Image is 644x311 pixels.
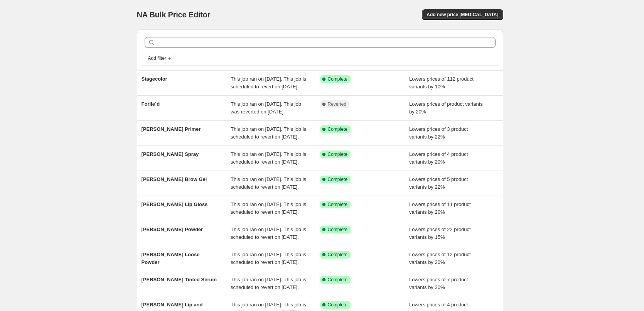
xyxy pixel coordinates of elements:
[409,101,483,115] span: Lowers prices of product variants by 20%
[328,302,347,308] span: Complete
[142,101,160,107] span: Forlle´d
[409,76,474,90] span: Lowers prices of 112 product variants by 10%
[231,252,306,265] span: This job ran on [DATE]. This job is scheduled to revert on [DATE].
[142,226,203,232] span: [PERSON_NAME] Powder
[328,201,347,208] span: Complete
[409,126,468,140] span: Lowers prices of 3 product variants by 22%
[231,151,306,165] span: This job ran on [DATE]. This job is scheduled to revert on [DATE].
[231,277,306,290] span: This job ran on [DATE]. This job is scheduled to revert on [DATE].
[409,252,471,265] span: Lowers prices of 12 product variants by 20%
[409,277,468,290] span: Lowers prices of 7 product variants by 30%
[231,176,306,190] span: This job ran on [DATE]. This job is scheduled to revert on [DATE].
[231,76,306,90] span: This job ran on [DATE]. This job is scheduled to revert on [DATE].
[328,226,347,233] span: Complete
[142,252,200,265] span: [PERSON_NAME] Loose Powder
[409,201,471,215] span: Lowers prices of 11 product variants by 20%
[409,151,468,165] span: Lowers prices of 4 product variants by 20%
[231,126,306,140] span: This job ran on [DATE]. This job is scheduled to revert on [DATE].
[409,226,471,240] span: Lowers prices of 22 product variants by 15%
[142,76,167,82] span: Stagecolor
[422,9,503,20] button: Add new price [MEDICAL_DATA]
[142,176,207,182] span: [PERSON_NAME] Brow Gel
[137,10,211,19] span: NA Bulk Price Editor
[409,176,468,190] span: Lowers prices of 5 product variants by 22%
[328,252,347,258] span: Complete
[328,76,347,82] span: Complete
[231,201,306,215] span: This job ran on [DATE]. This job is scheduled to revert on [DATE].
[328,126,347,132] span: Complete
[142,126,201,132] span: [PERSON_NAME] Primer
[148,55,166,61] span: Add filter
[231,226,306,240] span: This job ran on [DATE]. This job is scheduled to revert on [DATE].
[231,101,301,115] span: This job ran on [DATE]. This job was reverted on [DATE].
[142,277,217,282] span: [PERSON_NAME] Tinted Serum
[145,54,175,63] button: Add filter
[328,176,347,183] span: Complete
[328,151,347,157] span: Complete
[427,12,498,18] span: Add new price [MEDICAL_DATA]
[328,101,347,107] span: Reverted
[142,151,199,157] span: [PERSON_NAME] Spray
[328,277,347,283] span: Complete
[142,201,208,207] span: [PERSON_NAME] Lip Gloss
